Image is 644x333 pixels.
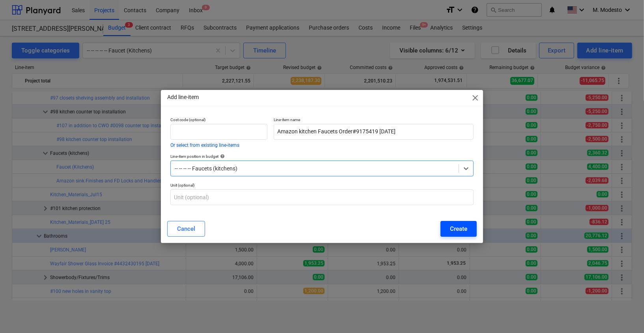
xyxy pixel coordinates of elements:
[274,117,474,124] p: Line-item name
[170,154,474,159] div: Line-item position in budget
[170,117,267,124] p: Cost code (optional)
[470,93,480,103] span: close
[441,221,477,237] button: Create
[450,224,467,234] div: Create
[167,93,199,101] p: Add line-item
[605,295,644,333] iframe: Chat Widget
[218,154,225,159] span: help
[167,221,205,237] button: Cancel
[170,183,474,189] p: Unit (optional)
[170,189,474,205] input: Unit (optional)
[177,224,195,234] div: Cancel
[170,143,239,148] button: Or select from existing line-items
